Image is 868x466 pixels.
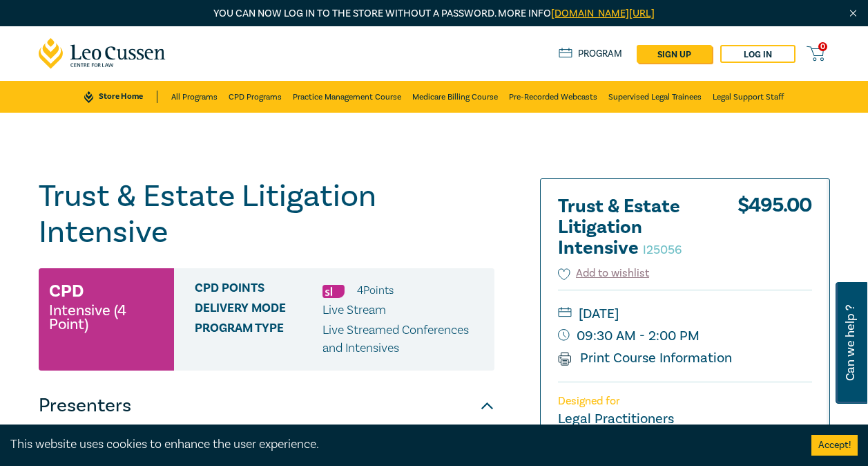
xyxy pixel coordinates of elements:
a: CPD Programs [229,81,282,113]
h3: CPD [49,279,84,304]
div: This website uses cookies to enhance the user experience. [10,436,791,454]
p: Live Streamed Conferences and Intensives [322,321,484,357]
img: Substantive Law [322,285,345,298]
span: Live Stream [322,302,386,318]
small: 09:30 AM - 2:00 PM [558,325,812,347]
a: [DOMAIN_NAME][URL] [551,7,655,20]
div: $ 495.00 [737,196,812,265]
button: Accept cookies [811,435,858,456]
a: sign up [637,45,712,63]
a: Legal Support Staff [713,81,784,113]
li: 4 Point s [357,281,394,299]
span: 0 [818,42,827,51]
a: All Programs [171,81,218,113]
span: Can we help ? [844,290,857,395]
button: Add to wishlist [558,265,650,281]
a: Program [559,48,623,60]
p: Designed for [558,395,812,408]
small: Intensive (4 Point) [49,304,164,331]
p: You can now log in to the store without a password. More info [39,6,830,21]
a: Supervised Legal Trainees [608,81,702,113]
span: CPD Points [195,281,322,299]
a: Medicare Billing Course [412,81,498,113]
small: [DATE] [558,303,812,325]
a: Practice Management Course [293,81,401,113]
small: I25056 [643,242,682,258]
img: Close [847,8,859,19]
span: Delivery Mode [195,301,322,319]
h2: Trust & Estate Litigation Intensive [558,196,710,259]
h1: Trust & Estate Litigation Intensive [39,178,494,250]
a: Pre-Recorded Webcasts [509,81,597,113]
span: Program type [195,321,322,357]
a: Log in [720,45,795,63]
a: Print Course Information [558,349,733,367]
a: Store Home [84,91,157,103]
small: Legal Practitioners [558,410,674,428]
button: Presenters [39,385,494,427]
